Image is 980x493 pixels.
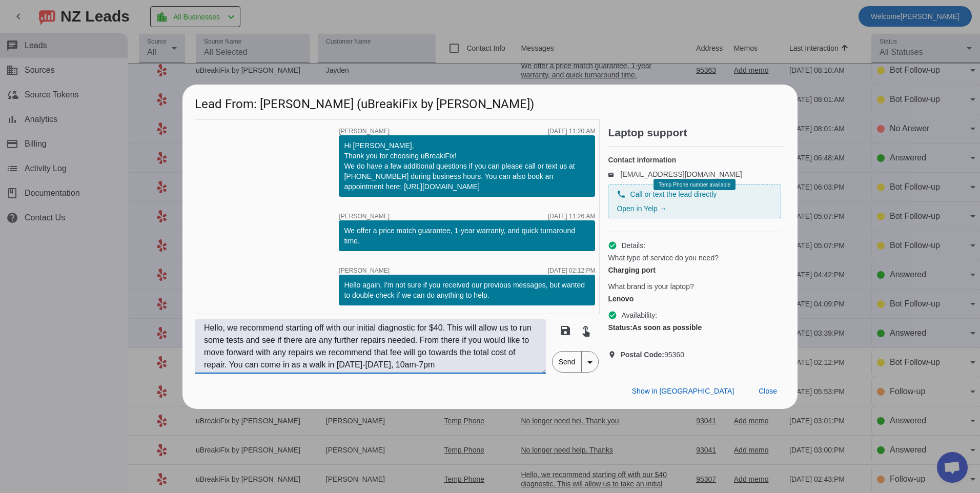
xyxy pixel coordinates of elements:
[624,382,742,401] button: Show in [GEOGRAPHIC_DATA]
[584,356,596,368] mat-icon: arrow_drop_down
[608,241,617,250] mat-icon: check_circle
[608,294,781,304] div: Lenovo
[344,140,590,192] div: Hi [PERSON_NAME], Thank you for choosing uBreakiFix! We do have a few additional questions if you...
[608,172,620,177] mat-icon: email
[608,322,781,333] div: As soon as possible
[608,128,785,138] h2: Laptop support
[344,225,590,246] div: We offer a price match guarantee, 1-year warranty, and quick turnaround time.​
[339,268,390,274] span: [PERSON_NAME]
[608,311,617,320] mat-icon: check_circle
[608,281,693,292] span: What brand is your laptop?
[339,128,390,134] span: [PERSON_NAME]
[344,280,590,300] div: Hello again. I'm not sure if you received our previous messages, but wanted to double check if we...
[759,387,777,395] span: Close
[620,351,664,359] strong: Postal Code:
[548,128,595,134] div: [DATE] 11:20:AM
[580,324,592,337] mat-icon: touch_app
[182,85,798,119] h1: Lead From: [PERSON_NAME] (uBreakiFix by [PERSON_NAME])
[608,253,719,263] span: What type of service do you need?
[339,213,390,219] span: [PERSON_NAME]
[617,190,626,199] mat-icon: phone
[559,324,571,337] mat-icon: save
[553,352,582,372] span: Send
[621,310,657,320] span: Availability:
[608,265,781,275] div: Charging port
[548,268,595,274] div: [DATE] 02:12:PM
[750,382,785,401] button: Close
[608,351,620,359] mat-icon: location_on
[548,213,595,219] div: [DATE] 11:26:AM
[621,240,645,251] span: Details:
[617,204,666,213] a: Open in Yelp →
[632,387,734,395] span: Show in [GEOGRAPHIC_DATA]
[630,189,717,199] span: Call or text the lead directly
[620,170,742,178] a: [EMAIL_ADDRESS][DOMAIN_NAME]
[608,155,781,165] h4: Contact information
[608,323,632,332] strong: Status:
[620,350,684,360] span: 95360
[659,182,730,188] span: Temp Phone number available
